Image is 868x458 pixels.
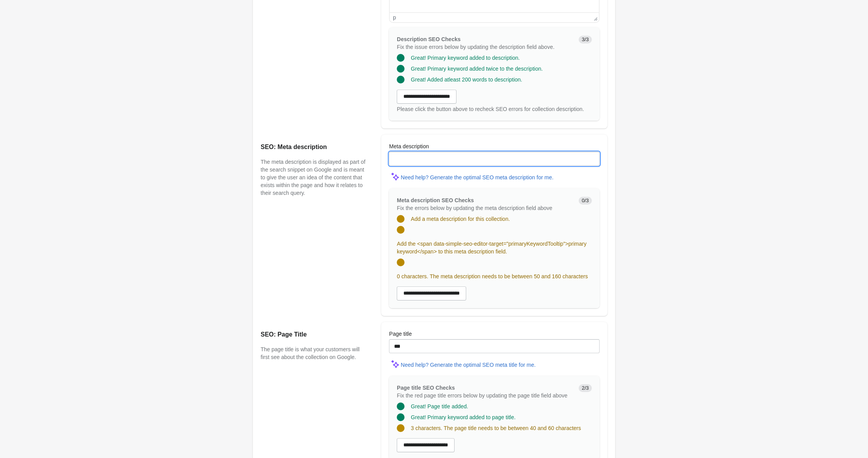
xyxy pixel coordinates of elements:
button: Need help? Generate the optimal SEO meta title for me. [398,358,539,372]
div: p [393,14,396,21]
p: The page title is what your customers will first see about the collection on Google. [261,345,366,361]
span: Great! Primary keyword added to page title. [411,414,515,420]
div: Need help? Generate the optimal SEO meta description for me. [401,174,553,180]
span: Description SEO Checks [397,36,460,42]
span: Meta description SEO Checks [397,197,474,203]
p: The meta description is displayed as part of the search snippet on Google and is meant to give th... [261,158,366,197]
span: 2/3 [579,384,592,392]
span: 3/3 [579,36,592,43]
p: Fix the issue errors below by updating the description field above. [397,43,572,51]
img: MagicMinor-0c7ff6cd6e0e39933513fd390ee66b6c2ef63129d1617a7e6fa9320d2ce6cec8.svg [389,358,401,370]
span: 0/3 [579,197,592,205]
div: Press the Up and Down arrow keys to resize the editor. [591,13,599,22]
label: Page title [389,330,412,338]
p: Fix the errors below by updating the meta description field above [397,204,572,212]
button: Need help? Generate the optimal SEO meta description for me. [398,170,557,184]
img: MagicMinor-0c7ff6cd6e0e39933513fd390ee66b6c2ef63129d1617a7e6fa9320d2ce6cec8.svg [389,170,401,182]
span: Great! Primary keyword added twice to the description. [411,66,543,72]
h2: SEO: Page Title [261,330,366,339]
span: Add a meta description for this collection. [411,216,510,222]
span: Add the <span data-simple-seo-editor-target="primaryKeywordTooltip">primary keyword</span> to thi... [397,241,586,255]
span: Great! Added atleast 200 words to description. [411,76,522,83]
div: Need help? Generate the optimal SEO meta title for me. [401,362,536,368]
span: Great! Page title added. [411,403,468,409]
label: Meta description [389,142,429,150]
p: Fix the red page title errors below by updating the page title field above [397,392,572,399]
div: Please click the button above to recheck SEO errors for collection description. [397,105,592,113]
span: 0 characters. The meta description needs to be between 50 and 160 characters [397,273,588,279]
span: Page title SEO Checks [397,385,455,391]
span: Great! Primary keyword added to description. [411,55,520,61]
span: 3 characters. The page title needs to be between 40 and 60 characters [411,425,581,431]
h2: SEO: Meta description [261,142,366,152]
